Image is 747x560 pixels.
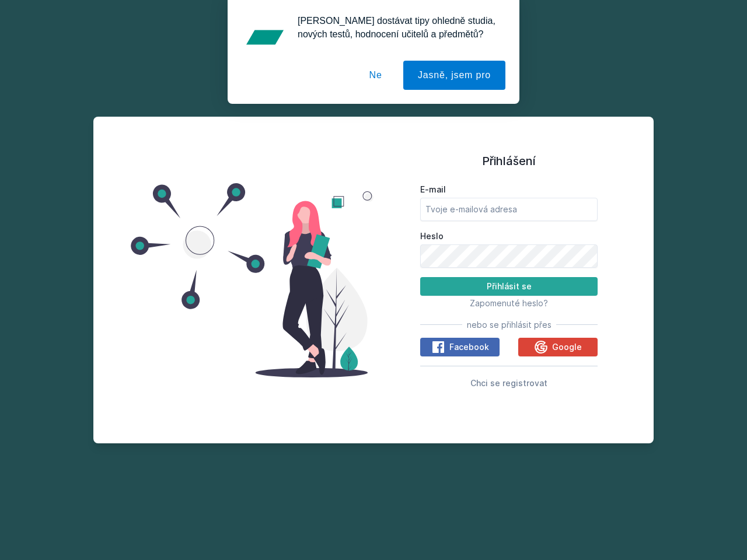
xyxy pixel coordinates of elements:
[288,14,505,41] div: [PERSON_NAME] dostávat tipy ohledně studia, nových testů, hodnocení učitelů a předmětů?
[242,14,288,61] img: notification icon
[470,378,547,388] span: Chci se registrovat
[467,319,551,331] span: nebo se přihlásit přes
[470,376,547,390] button: Chci se registrovat
[449,341,489,353] span: Facebook
[518,338,598,356] button: Google
[552,341,582,353] span: Google
[420,184,598,195] label: E-mail
[403,61,505,90] button: Jasně, jsem pro
[420,338,500,356] button: Facebook
[420,198,598,221] input: Tvoje e-mailová adresa
[420,277,598,296] button: Přihlásit se
[470,298,548,308] span: Zapomenuté heslo?
[420,152,598,170] h1: Přihlášení
[420,230,598,242] label: Heslo
[355,61,397,90] button: Ne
